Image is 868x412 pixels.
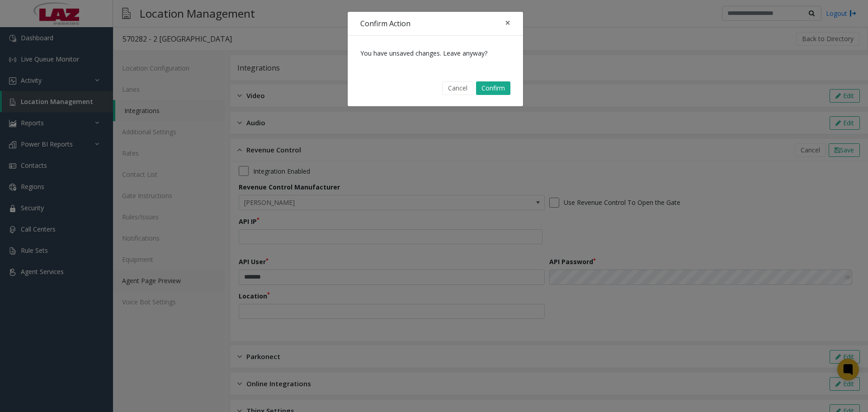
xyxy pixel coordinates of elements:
span: × [505,16,510,29]
button: Confirm [476,81,510,95]
button: Cancel [442,81,473,95]
div: You have unsaved changes. Leave anyway? [348,36,523,71]
h4: Confirm Action [360,18,410,29]
button: Close [499,12,517,34]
